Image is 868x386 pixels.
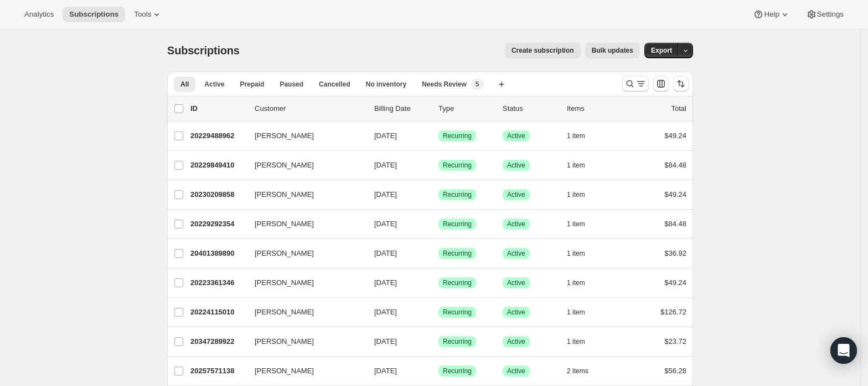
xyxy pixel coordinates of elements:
[567,363,601,379] button: 2 items
[493,77,510,92] button: Create new view
[319,80,350,89] span: Cancelled
[567,249,585,258] span: 1 item
[240,80,264,89] span: Prepaid
[190,103,246,114] p: ID
[190,363,686,379] div: 20257571138[PERSON_NAME][DATE]SuccessRecurringSuccessActive2 items$56.28
[255,365,314,377] span: [PERSON_NAME]
[190,248,246,259] p: 20401389890
[190,216,686,232] div: 20229292354[PERSON_NAME][DATE]SuccessRecurringSuccessActive1 item$84.48
[255,277,314,288] span: [PERSON_NAME]
[248,303,359,321] button: [PERSON_NAME]
[374,337,397,346] span: [DATE]
[374,161,397,169] span: [DATE]
[664,367,686,375] span: $56.28
[255,248,314,259] span: [PERSON_NAME]
[567,220,585,228] span: 1 item
[503,103,558,114] p: Status
[443,190,472,199] span: Recurring
[746,7,797,22] button: Help
[567,337,585,346] span: 1 item
[422,80,467,89] span: Needs Review
[443,249,472,258] span: Recurring
[660,308,686,316] span: $126.72
[190,130,246,141] p: 20229488962
[190,307,246,318] p: 20224115010
[280,80,303,89] span: Paused
[653,76,669,92] button: Customize table column order and visibility
[366,80,406,89] span: No inventory
[255,130,314,141] span: [PERSON_NAME]
[664,337,686,346] span: $23.72
[567,158,597,173] button: 1 item
[507,190,525,199] span: Active
[190,246,686,261] div: 20401389890[PERSON_NAME][DATE]SuccessRecurringSuccessActive1 item$36.92
[255,160,314,171] span: [PERSON_NAME]
[673,76,689,92] button: Sort the results
[664,249,686,257] span: $36.92
[438,103,494,114] div: Type
[567,128,597,144] button: 1 item
[505,43,581,58] button: Create subscription
[443,308,472,317] span: Recurring
[374,103,430,114] p: Billing Date
[507,131,525,140] span: Active
[134,10,151,19] span: Tools
[443,220,472,228] span: Recurring
[374,190,397,199] span: [DATE]
[190,334,686,349] div: 20347289922[PERSON_NAME][DATE]SuccessRecurringSuccessActive1 item$23.72
[255,219,314,230] span: [PERSON_NAME]
[255,189,314,200] span: [PERSON_NAME]
[830,337,857,364] div: Open Intercom Messenger
[567,367,588,375] span: 2 items
[443,131,472,140] span: Recurring
[255,307,314,318] span: [PERSON_NAME]
[567,304,597,320] button: 1 item
[374,278,397,287] span: [DATE]
[764,10,779,19] span: Help
[507,278,525,287] span: Active
[24,10,54,19] span: Analytics
[374,367,397,375] span: [DATE]
[127,7,169,22] button: Tools
[248,333,359,351] button: [PERSON_NAME]
[567,131,585,140] span: 1 item
[190,103,686,114] div: IDCustomerBilling DateTypeStatusItemsTotal
[567,246,597,261] button: 1 item
[190,304,686,320] div: 20224115010[PERSON_NAME][DATE]SuccessRecurringSuccessActive1 item$126.72
[248,186,359,204] button: [PERSON_NAME]
[443,161,472,170] span: Recurring
[567,275,597,291] button: 1 item
[248,362,359,380] button: [PERSON_NAME]
[622,76,649,92] button: Search and filter results
[817,10,844,19] span: Settings
[190,128,686,144] div: 20229488962[PERSON_NAME][DATE]SuccessRecurringSuccessActive1 item$49.24
[567,187,597,202] button: 1 item
[248,127,359,145] button: [PERSON_NAME]
[567,308,585,317] span: 1 item
[507,220,525,228] span: Active
[190,277,246,288] p: 20223361346
[204,80,224,89] span: Active
[644,43,679,58] button: Export
[671,103,686,114] p: Total
[443,367,472,375] span: Recurring
[374,220,397,228] span: [DATE]
[512,46,574,55] span: Create subscription
[190,160,246,171] p: 20229849410
[507,367,525,375] span: Active
[664,278,686,287] span: $49.24
[190,219,246,230] p: 20229292354
[190,365,246,377] p: 20257571138
[248,245,359,262] button: [PERSON_NAME]
[69,10,118,19] span: Subscriptions
[255,336,314,347] span: [PERSON_NAME]
[507,161,525,170] span: Active
[567,161,585,170] span: 1 item
[567,334,597,349] button: 1 item
[190,336,246,347] p: 20347289922
[567,103,622,114] div: Items
[248,156,359,174] button: [PERSON_NAME]
[567,278,585,287] span: 1 item
[190,187,686,202] div: 20230209858[PERSON_NAME][DATE]SuccessRecurringSuccessActive1 item$49.24
[248,215,359,233] button: [PERSON_NAME]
